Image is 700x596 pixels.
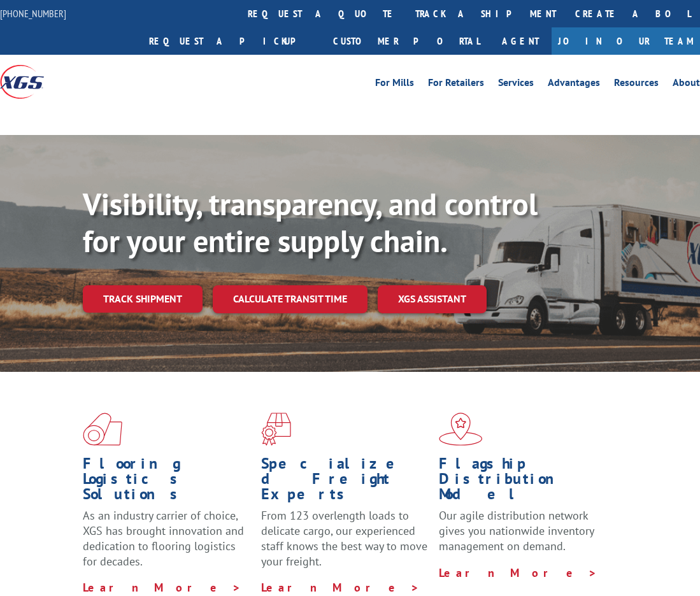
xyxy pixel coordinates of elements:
[439,413,483,446] img: xgs-icon-flagship-distribution-model-red
[261,456,430,508] h1: Specialized Freight Experts
[498,78,534,92] a: Services
[375,78,414,92] a: For Mills
[378,285,487,313] a: XGS ASSISTANT
[83,580,241,595] a: Learn More >
[139,27,324,55] a: Request a pickup
[83,413,122,446] img: xgs-icon-total-supply-chain-intelligence-red
[439,565,597,580] a: Learn More >
[489,27,552,55] a: Agent
[83,456,252,508] h1: Flooring Logistics Solutions
[324,27,489,55] a: Customer Portal
[261,413,291,446] img: xgs-icon-focused-on-flooring-red
[83,184,538,260] b: Visibility, transparency, and control for your entire supply chain.
[213,285,368,313] a: Calculate transit time
[428,78,484,92] a: For Retailers
[261,580,420,595] a: Learn More >
[552,27,700,55] a: Join Our Team
[261,508,430,580] p: From 123 overlength loads to delicate cargo, our experienced staff knows the best way to move you...
[439,508,594,553] span: Our agile distribution network gives you nationwide inventory management on demand.
[673,78,700,92] a: About
[548,78,600,92] a: Advantages
[83,508,244,568] span: As an industry carrier of choice, XGS has brought innovation and dedication to flooring logistics...
[83,285,203,312] a: Track shipment
[614,78,659,92] a: Resources
[439,456,608,508] h1: Flagship Distribution Model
